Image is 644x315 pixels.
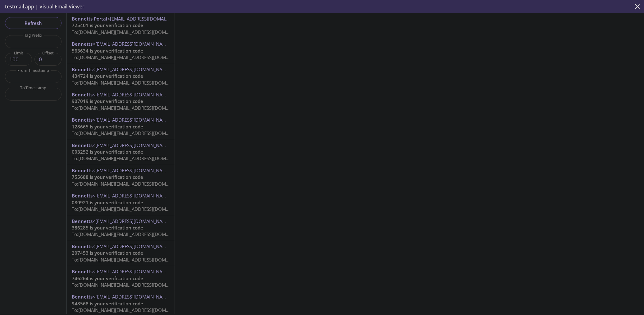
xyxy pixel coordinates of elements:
span: To: [DOMAIN_NAME][EMAIL_ADDRESS][DOMAIN_NAME] [72,206,190,212]
div: Bennetts<[EMAIL_ADDRESS][DOMAIN_NAME]>080921 is your verification codeTo:[DOMAIN_NAME][EMAIL_ADDR... [67,190,175,215]
span: Bennetts Portal [72,16,107,22]
div: Bennetts<[EMAIL_ADDRESS][DOMAIN_NAME]>128665 is your verification codeTo:[DOMAIN_NAME][EMAIL_ADDR... [67,114,175,139]
span: <[EMAIL_ADDRESS][DOMAIN_NAME]> [93,91,173,98]
span: Bennetts [72,192,93,199]
span: 128665 is your verification code [72,123,143,130]
span: To: [DOMAIN_NAME][EMAIL_ADDRESS][DOMAIN_NAME] [72,257,190,263]
span: To: [DOMAIN_NAME][EMAIL_ADDRESS][DOMAIN_NAME] [72,29,190,35]
span: 386285 is your verification code [72,225,143,231]
span: 434724 is your verification code [72,73,143,79]
span: Bennetts [72,294,93,300]
div: Bennetts<[EMAIL_ADDRESS][DOMAIN_NAME]>207453 is your verification codeTo:[DOMAIN_NAME][EMAIL_ADDR... [67,241,175,266]
span: To: [DOMAIN_NAME][EMAIL_ADDRESS][DOMAIN_NAME] [72,80,190,86]
span: <[EMAIL_ADDRESS][DOMAIN_NAME]> [93,268,173,275]
span: To: [DOMAIN_NAME][EMAIL_ADDRESS][DOMAIN_NAME] [72,155,190,161]
span: Bennetts [72,218,93,224]
span: <[EMAIL_ADDRESS][DOMAIN_NAME]> [93,167,173,174]
span: Bennetts [72,66,93,72]
span: <[EMAIL_ADDRESS][DOMAIN_NAME]> [93,142,173,148]
span: 207453 is your verification code [72,250,143,256]
button: Refresh [5,17,62,29]
span: 003252 is your verification code [72,149,143,155]
span: To: [DOMAIN_NAME][EMAIL_ADDRESS][DOMAIN_NAME] [72,307,190,313]
span: 563634 is your verification code [72,48,143,54]
span: <[EMAIL_ADDRESS][DOMAIN_NAME]> [93,218,173,224]
span: To: [DOMAIN_NAME][EMAIL_ADDRESS][DOMAIN_NAME] [72,181,190,187]
span: 755688 is your verification code [72,174,143,180]
span: <[EMAIL_ADDRESS][DOMAIN_NAME]> [93,243,173,249]
span: <[EMAIL_ADDRESS][DOMAIN_NAME]> [93,117,173,123]
div: Bennetts<[EMAIL_ADDRESS][DOMAIN_NAME]>746264 is your verification codeTo:[DOMAIN_NAME][EMAIL_ADDR... [67,266,175,291]
span: To: [DOMAIN_NAME][EMAIL_ADDRESS][DOMAIN_NAME] [72,231,190,237]
span: Bennetts [72,268,93,275]
span: <[EMAIL_ADDRESS][DOMAIN_NAME]> [93,66,173,72]
span: 725401 is your verification code [72,22,143,28]
span: Bennetts [72,91,93,98]
span: To: [DOMAIN_NAME][EMAIL_ADDRESS][DOMAIN_NAME] [72,54,190,60]
span: Bennetts [72,41,93,47]
span: Refresh [10,19,57,27]
div: Bennetts<[EMAIL_ADDRESS][DOMAIN_NAME]>003252 is your verification codeTo:[DOMAIN_NAME][EMAIL_ADDR... [67,140,175,164]
div: Bennetts<[EMAIL_ADDRESS][DOMAIN_NAME]>563634 is your verification codeTo:[DOMAIN_NAME][EMAIL_ADDR... [67,38,175,63]
span: 746264 is your verification code [72,275,143,281]
span: 907019 is your verification code [72,98,143,104]
span: To: [DOMAIN_NAME][EMAIL_ADDRESS][DOMAIN_NAME] [72,105,190,111]
div: Bennetts<[EMAIL_ADDRESS][DOMAIN_NAME]>386285 is your verification codeTo:[DOMAIN_NAME][EMAIL_ADDR... [67,215,175,240]
span: To: [DOMAIN_NAME][EMAIL_ADDRESS][DOMAIN_NAME] [72,130,190,136]
span: Bennetts [72,142,93,148]
span: <[EMAIL_ADDRESS][DOMAIN_NAME]> [93,41,173,47]
span: Bennetts [72,117,93,123]
span: 948568 is your verification code [72,300,143,307]
div: Bennetts<[EMAIL_ADDRESS][DOMAIN_NAME]>907019 is your verification codeTo:[DOMAIN_NAME][EMAIL_ADDR... [67,89,175,114]
span: 080921 is your verification code [72,199,143,206]
span: testmail [5,3,24,10]
div: Bennetts<[EMAIL_ADDRESS][DOMAIN_NAME]>434724 is your verification codeTo:[DOMAIN_NAME][EMAIL_ADDR... [67,64,175,89]
span: Bennetts [72,167,93,174]
div: Bennetts<[EMAIL_ADDRESS][DOMAIN_NAME]>755688 is your verification codeTo:[DOMAIN_NAME][EMAIL_ADDR... [67,165,175,190]
span: Bennetts [72,243,93,249]
span: <[EMAIL_ADDRESS][DOMAIN_NAME]> [93,294,173,300]
span: To: [DOMAIN_NAME][EMAIL_ADDRESS][DOMAIN_NAME] [72,282,190,288]
div: Bennetts Portal<[EMAIL_ADDRESS][DOMAIN_NAME]>725401 is your verification codeTo:[DOMAIN_NAME][EMA... [67,13,175,38]
span: <[EMAIL_ADDRESS][DOMAIN_NAME]> [107,16,188,22]
span: <[EMAIL_ADDRESS][DOMAIN_NAME]> [93,192,173,199]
